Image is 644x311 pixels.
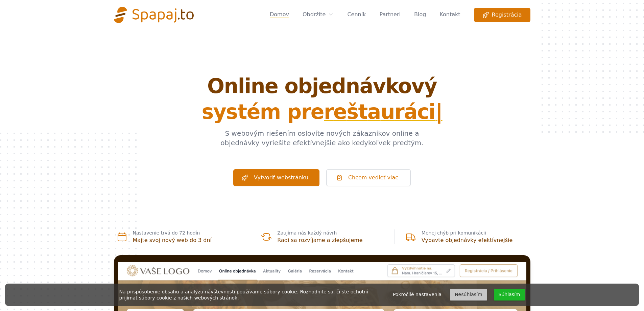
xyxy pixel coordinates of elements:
[114,76,530,96] span: Online objednávkový
[439,8,460,22] a: Kontakt
[474,8,530,22] a: Registrácia
[324,100,435,124] span: r e š t a u r á c i
[326,169,411,186] a: Chcem vedieť viac
[133,236,239,244] h3: Majte svoj nový web do 3 dní
[114,8,530,22] nav: Global
[435,100,442,124] span: |
[277,229,383,236] p: Zaujíma nás každý návrh
[393,290,442,299] a: Pokročilé nastavenia
[494,289,525,301] button: Súhlasím
[450,289,487,301] button: Nesúhlasím
[133,229,239,236] p: Nastavenie trvá do 72 hodín
[209,129,436,148] p: S webovým riešením oslovíte nových zákazníkov online a objednávky vyriešite efektívnejšie ako ked...
[347,8,366,22] a: Cenník
[414,8,426,22] a: Blog
[270,8,289,22] a: Domov
[233,169,319,186] a: Vytvoriť webstránku
[119,289,378,301] div: Na prispôsobenie obsahu a analýzu návštevnosti používame súbory cookie. Rozhodnite sa, či ste och...
[277,236,383,244] h3: Radi sa rozvíjame a zlepšujeme
[422,229,528,236] p: Menej chýb pri komunikácii
[114,102,530,122] span: systém pre
[422,236,528,244] h3: Vybavte objednávky efektívnejšie
[303,10,334,19] a: Obdržíte
[482,11,522,19] span: Registrácia
[379,8,401,22] a: Partneri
